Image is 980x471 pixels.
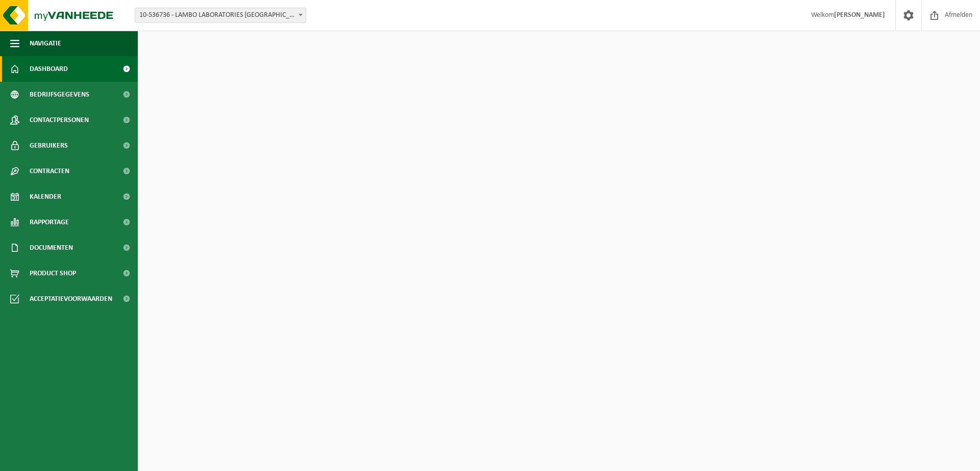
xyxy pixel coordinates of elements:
[30,158,69,184] span: Contracten
[30,235,73,261] span: Documenten
[30,261,76,286] span: Product Shop
[135,8,306,22] span: 10-536736 - LAMBO LABORATORIES NV - WIJNEGEM
[30,286,112,312] span: Acceptatievoorwaarden
[135,8,306,23] span: 10-536736 - LAMBO LABORATORIES NV - WIJNEGEM
[30,82,89,107] span: Bedrijfsgegevens
[30,56,68,82] span: Dashboard
[30,184,61,209] span: Kalender
[834,11,885,19] strong: [PERSON_NAME]
[30,107,89,133] span: Contactpersonen
[30,31,61,56] span: Navigatie
[30,209,69,235] span: Rapportage
[30,133,68,158] span: Gebruikers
